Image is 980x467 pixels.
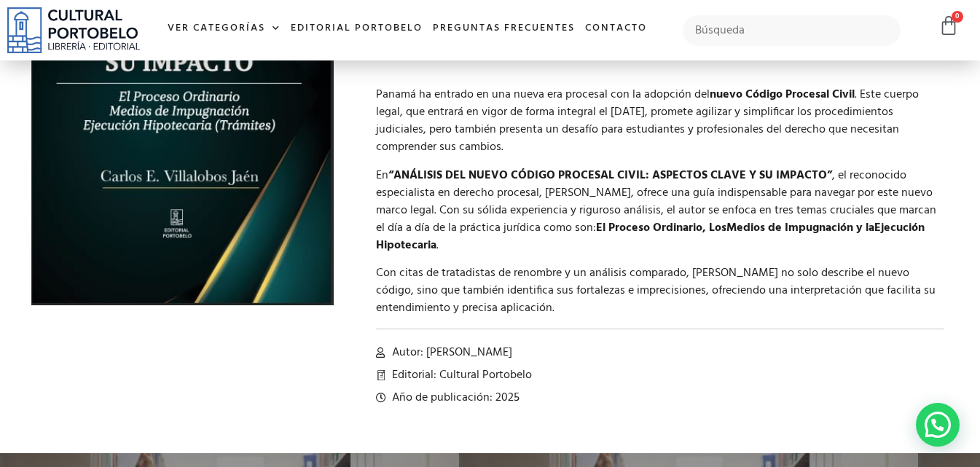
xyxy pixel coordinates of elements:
[162,13,286,44] a: Ver Categorías
[286,13,428,44] a: Editorial Portobelo
[376,86,945,156] p: Panamá ha entrado en una nueva era procesal con la adopción del . Este cuerpo legal, que entrará ...
[683,15,901,46] input: Búsqueda
[376,264,945,317] p: Con citas de tratadistas de renombre y un análisis comparado, [PERSON_NAME] no solo describe el n...
[952,11,963,23] span: 0
[388,389,520,407] span: Año de publicación: 2025
[388,344,512,361] span: Autor: [PERSON_NAME]
[580,13,652,44] a: Contacto
[726,219,874,238] strong: Medios de Impugnación y la
[596,219,726,238] strong: El Proceso Ordinario, Los
[388,366,532,384] span: Editorial: Cultural Portobelo
[710,85,855,104] strong: nuevo Código Procesal Civil
[388,166,832,185] strong: “ANÁLISIS DEL NUEVO CÓDIGO PROCESAL CIVIL: ASPECTOS CLAVE Y SU IMPACTO”
[376,219,925,255] strong: Ejecución Hipotecaria
[376,167,945,254] p: En , el reconocido especialista en derecho procesal, [PERSON_NAME], ofrece una guía indispensable...
[938,15,959,36] a: 0
[428,13,580,44] a: Preguntas frecuentes
[916,403,960,447] div: WhatsApp contact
